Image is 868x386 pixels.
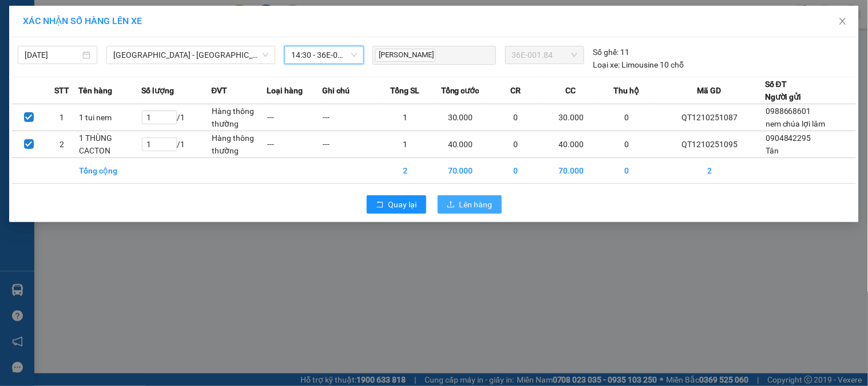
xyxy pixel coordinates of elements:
td: --- [267,131,322,158]
div: Limousine 10 chỗ [593,58,684,71]
span: ĐVT [211,84,227,97]
span: 0988668601 [766,107,811,116]
span: rollback [376,200,384,210]
td: 1 [378,104,433,131]
td: 0 [599,104,655,131]
span: Thanh Hóa - Tây Hồ (HN) [113,46,268,64]
td: 1 [45,104,78,131]
span: 14:30 - 36E-001.84 [291,46,357,64]
td: 1 tui nem [78,104,141,131]
span: Thu hộ [613,84,639,97]
button: uploadLên hàng [438,195,502,214]
td: 0 [599,131,655,158]
td: Tổng cộng [78,158,141,184]
button: Close [827,6,859,38]
span: Lên hàng [459,198,493,211]
td: QT1210251095 [655,131,766,158]
td: 70.000 [544,158,599,184]
span: Loại hàng [267,84,303,97]
td: 30.000 [433,104,489,131]
td: / 1 [141,104,211,131]
td: 2 [45,131,78,158]
td: / 1 [141,131,211,158]
td: 30.000 [544,104,599,131]
span: upload [447,200,455,210]
td: 40.000 [544,131,599,158]
span: Tên hàng [78,84,112,97]
div: 11 [593,46,630,58]
input: 12/10/2025 [25,49,80,61]
div: Số ĐT Người gửi [765,78,802,103]
td: 0 [599,158,655,184]
td: --- [267,104,322,131]
span: Quay lại [389,198,417,211]
span: 36E-001.84 [512,46,577,64]
span: Loại xe: [593,58,620,71]
span: CC [566,84,576,97]
span: down [262,52,269,58]
td: 2 [655,158,766,184]
td: 1 [378,131,433,158]
span: Số ghế: [593,46,619,58]
td: 0 [488,158,544,184]
td: QT1210251087 [655,104,766,131]
td: --- [322,131,378,158]
td: 70.000 [433,158,489,184]
button: rollbackQuay lại [367,195,426,214]
span: [PERSON_NAME] [375,49,435,62]
span: nem chúa lợi lâm [766,119,826,128]
span: STT [54,84,69,97]
td: 1 THÙNG CACTON [78,131,141,158]
span: Ghi chú [322,84,350,97]
td: 40.000 [433,131,489,158]
span: Mã GD [697,84,722,97]
span: close [838,17,847,26]
td: Hàng thông thường [211,104,267,131]
span: CR [510,84,521,97]
td: 0 [488,104,544,131]
span: Số lượng [141,84,174,97]
td: 0 [488,131,544,158]
span: Tân [766,146,779,155]
span: XÁC NHẬN SỐ HÀNG LÊN XE [23,15,142,26]
span: Tổng SL [390,84,419,97]
td: Hàng thông thường [211,131,267,158]
span: Tổng cước [441,84,479,97]
span: 0904842295 [766,133,811,143]
td: --- [322,104,378,131]
td: 2 [378,158,433,184]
